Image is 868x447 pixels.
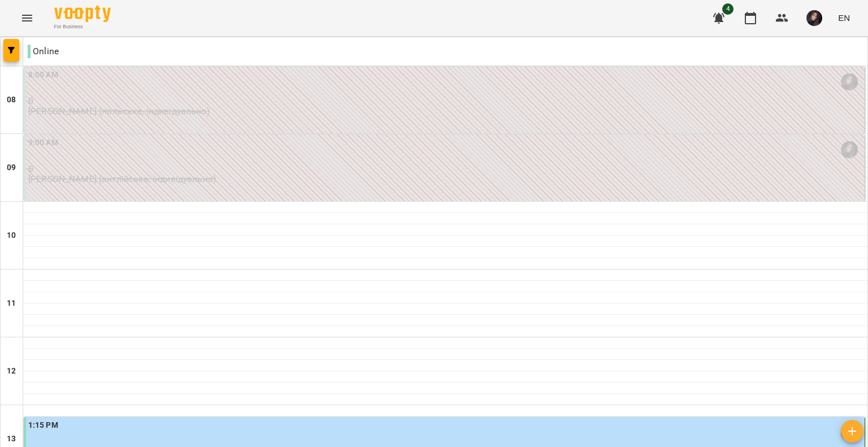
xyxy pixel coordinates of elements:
label: 1:15 PM [28,419,58,432]
p: [PERSON_NAME] (польська, індивідуально) [28,106,210,116]
h6: 09 [7,162,16,174]
img: Бень Дар'я Олегівна (а, п) [841,73,858,90]
p: Online [28,45,59,58]
p: [PERSON_NAME] (англійська, індивідуально) [28,174,216,184]
h6: 08 [7,94,16,106]
label: 8:00 AM [28,69,58,81]
h6: 10 [7,229,16,242]
p: 0 [28,164,862,173]
button: Add lesson [841,420,863,442]
button: Menu [14,5,41,32]
img: Бень Дар'я Олегівна (а, п) [841,141,858,158]
h6: 11 [7,297,16,310]
img: 82995c731af161810a652fcd096acae0.JPG [806,10,822,26]
p: 0 [28,96,862,106]
img: Voopty Logo [54,6,111,22]
span: EN [838,12,850,24]
h6: 13 [7,433,16,445]
label: 9:00 AM [28,137,58,149]
h6: 12 [7,365,16,377]
button: EN [834,7,854,28]
span: 4 [722,3,734,15]
span: For Business [54,23,111,31]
